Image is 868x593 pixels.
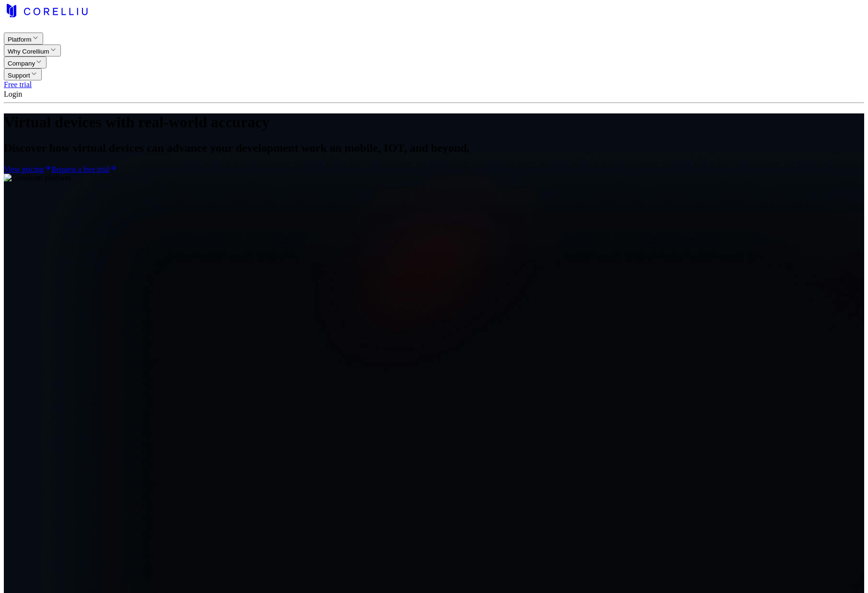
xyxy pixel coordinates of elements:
button: Company [4,56,46,68]
button: Why Corellium [4,45,61,56]
button: Platform [4,33,43,45]
a: View pricing [4,165,51,173]
div: Login [4,89,864,99]
button: Support [4,68,42,80]
a: Home [4,11,90,19]
span: Login [4,90,30,98]
h1: Virtual devices with real-world accuracy [4,113,864,131]
div: Open navigation menu [4,19,864,33]
a: Request a free trial [51,165,117,173]
a: Free trial [4,80,32,89]
h2: Discover how virtual devices can advance your development work on mobile, IOT, and beyond. [4,142,864,155]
